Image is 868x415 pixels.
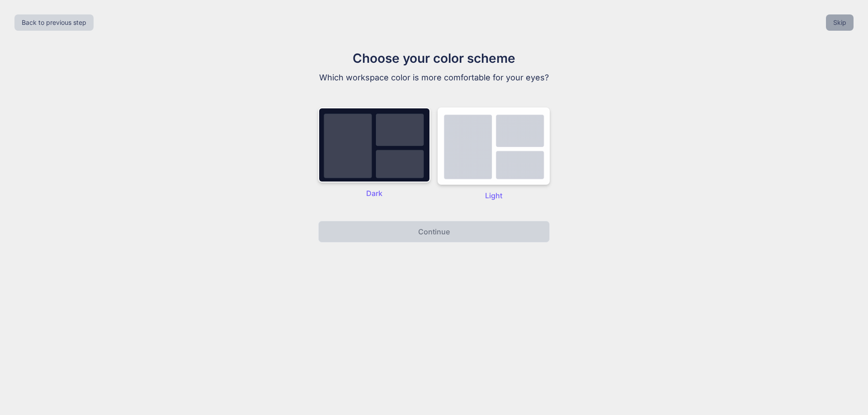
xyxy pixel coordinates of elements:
[418,226,450,237] p: Continue
[438,190,550,201] p: Light
[318,107,430,182] img: dark
[14,14,94,31] button: Back to previous step
[826,14,854,31] button: Skip
[318,221,550,242] button: Continue
[282,49,586,68] h1: Choose your color scheme
[438,107,550,185] img: dark
[318,188,430,199] p: Dark
[282,71,586,84] p: Which workspace color is more comfortable for your eyes?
